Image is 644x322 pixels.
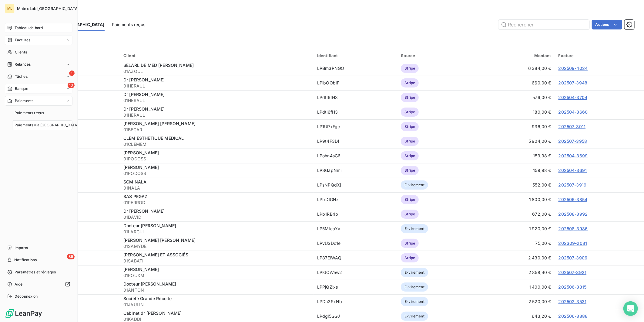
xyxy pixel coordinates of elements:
[314,76,397,90] td: LPibOObIF
[558,139,587,144] a: 202507-3958
[123,92,165,97] span: Dr [PERSON_NAME]
[123,238,196,243] span: [PERSON_NAME] [PERSON_NAME]
[481,134,555,149] td: 5 904,00 €
[314,265,397,280] td: LPlGCWew2
[314,280,397,294] td: LPPjQZixs
[112,22,145,28] span: Paiements reçus
[558,299,587,304] a: 202502-3531
[401,268,428,277] span: E-virement
[123,200,310,206] span: 01PERROD
[15,37,30,43] span: Factures
[15,86,28,91] span: Banque
[481,207,555,221] td: 672,00 €
[15,50,27,55] span: Clients
[69,70,75,76] span: 1
[558,53,640,58] div: Facture
[314,236,397,251] td: LPvUSDc1e
[123,156,310,162] span: 01PODOSS
[314,90,397,105] td: LPdtl6fH3
[5,279,72,289] a: Aide
[123,310,182,316] span: Cabinet dr [PERSON_NAME]
[15,62,31,67] span: Relances
[123,214,310,220] span: 01DAVID
[558,124,586,129] a: 202507-3911
[592,20,622,29] button: Actions
[401,312,428,321] span: E-virement
[481,119,555,134] td: 936,00 €
[123,272,310,279] span: 01ROUXM
[558,226,588,231] a: 202508-3986
[314,119,397,134] td: LP1UPxFgc
[401,239,419,248] span: Stripe
[123,63,194,68] span: SELARL DE MED [PERSON_NAME]
[123,185,310,191] span: 01NALA
[123,170,310,176] span: 01PODOSS
[558,270,587,275] a: 202507-3921
[314,207,397,221] td: LPb1RBrIp
[123,296,172,301] span: Société Grande Récolte
[123,53,310,58] div: Client
[123,112,310,118] span: 01HERAUL
[123,208,165,214] span: Dr [PERSON_NAME]
[401,78,419,87] span: Stripe
[401,53,478,58] div: Source
[558,313,588,319] a: 202506-3888
[481,236,555,251] td: 75,00 €
[485,53,551,58] div: Montant
[558,255,588,260] a: 202507-3906
[558,80,588,85] a: 202507-3948
[5,4,15,13] div: ML
[15,282,23,287] span: Aide
[314,221,397,236] td: LP5MIcaYv
[123,281,176,286] span: Docteur [PERSON_NAME]
[123,165,159,170] span: [PERSON_NAME]
[401,64,419,73] span: Stripe
[401,122,419,131] span: Stripe
[314,149,397,163] td: LPohn4sG6
[558,284,587,289] a: 202506-3815
[123,287,310,293] span: 01ANTON
[15,25,43,31] span: Tableau de bord
[481,90,555,105] td: 576,00 €
[123,98,310,104] span: 01HERAUL
[401,108,419,117] span: Stripe
[558,168,587,173] a: 202504-3691
[558,109,588,115] a: 202504-3660
[123,252,188,257] span: [PERSON_NAME] ET ASSOCIÉS
[123,179,146,184] span: SCM NALA
[401,297,428,306] span: E-virement
[17,6,79,11] span: Matex Lab [GEOGRAPHIC_DATA]
[67,254,75,259] span: 85
[15,98,33,104] span: Paiements
[401,166,419,175] span: Stripe
[481,294,555,309] td: 2 520,00 €
[401,210,419,219] span: Stripe
[314,105,397,119] td: LPdtl6fH3
[123,229,310,235] span: 01LARGUI
[68,83,75,88] span: 13
[401,180,428,190] span: E-virement
[123,194,147,199] span: SAS PEGAZ
[481,149,555,163] td: 159,98 €
[314,178,397,192] td: LPsNPQdXj
[558,211,588,217] a: 202508-3992
[123,68,310,74] span: 01AZOUL
[15,74,28,79] span: Tâches
[558,241,587,246] a: 202309-2081
[481,192,555,207] td: 1 800,00 €
[123,258,310,264] span: 01SABATI
[123,150,159,155] span: [PERSON_NAME]
[317,53,394,58] div: Identifiant
[123,141,310,147] span: 01CLEMEM
[481,265,555,280] td: 2 858,40 €
[481,105,555,119] td: 180,00 €
[14,257,37,263] span: Notifications
[481,280,555,294] td: 1 400,00 €
[481,178,555,192] td: 552,00 €
[123,243,310,249] span: 01SAMYDE
[123,106,165,111] span: Dr [PERSON_NAME]
[481,221,555,236] td: 1 920,00 €
[314,294,397,309] td: LPDh2SxNb
[481,61,555,76] td: 6 384,00 €
[15,294,38,299] span: Déconnexion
